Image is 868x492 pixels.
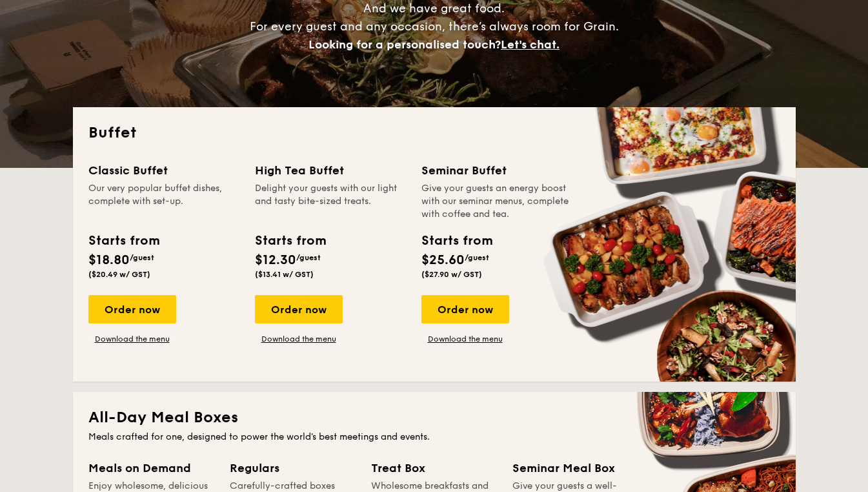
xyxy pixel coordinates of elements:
span: /guest [130,253,154,262]
div: Order now [255,295,343,323]
div: Give your guests an energy boost with our seminar menus, complete with coffee and tea. [421,182,572,221]
span: $18.80 [88,252,130,268]
div: Order now [421,295,509,323]
div: Starts from [255,231,325,251]
span: $12.30 [255,252,296,268]
div: Meals crafted for one, designed to power the world's best meetings and events. [88,431,780,444]
div: High Tea Buffet [255,161,406,179]
div: Order now [88,295,176,323]
span: $25.60 [421,252,465,268]
div: Our very popular buffet dishes, complete with set-up. [88,182,239,221]
span: And we have great food. For every guest and any occasion, there’s always room for Grain. [250,1,619,52]
span: Looking for a personalised touch? [308,37,501,52]
span: ($13.41 w/ GST) [255,270,314,279]
span: /guest [465,253,489,262]
span: Let's chat. [501,37,560,52]
span: /guest [296,253,321,262]
div: Starts from [88,231,159,251]
div: Meals on Demand [88,459,214,477]
div: Treat Box [371,459,497,477]
div: Classic Buffet [88,161,239,179]
a: Download the menu [255,334,343,344]
span: ($20.49 w/ GST) [88,270,150,279]
h2: Buffet [88,123,780,143]
div: Seminar Buffet [421,161,572,179]
div: Starts from [421,231,492,251]
div: Delight your guests with our light and tasty bite-sized treats. [255,182,406,221]
div: Regulars [230,459,356,477]
a: Download the menu [421,334,509,344]
span: ($27.90 w/ GST) [421,270,482,279]
a: Download the menu [88,334,176,344]
h2: All-Day Meal Boxes [88,407,780,428]
div: Seminar Meal Box [512,459,638,477]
